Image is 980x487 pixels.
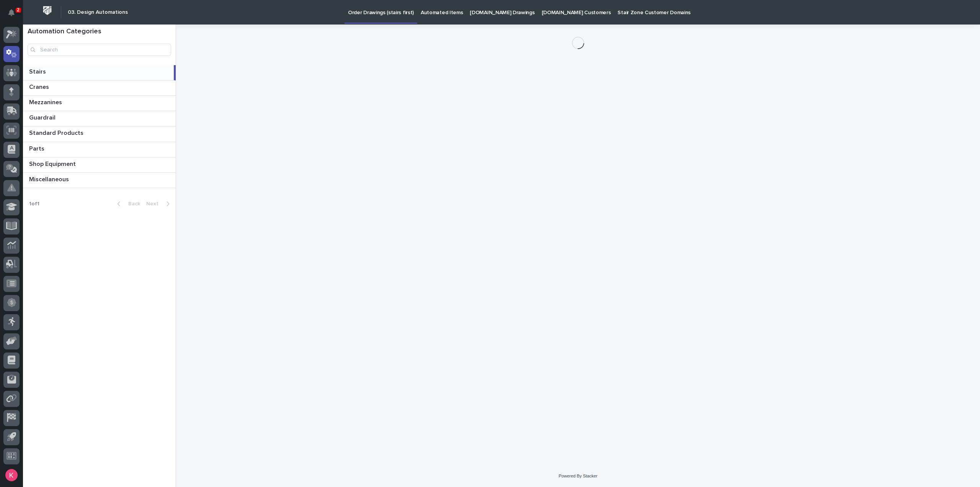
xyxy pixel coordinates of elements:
[28,44,171,56] input: Search
[3,5,20,21] button: Notifications
[146,201,163,207] span: Next
[29,144,46,152] p: Parts
[68,9,128,16] h2: 03. Design Automations
[29,67,47,75] p: Stairs
[143,200,176,207] button: Next
[29,113,57,121] p: Guardrail
[23,173,176,188] a: MiscellaneousMiscellaneous
[29,159,77,168] p: Shop Equipment
[111,200,143,207] button: Back
[28,28,171,36] h1: Automation Categories
[29,128,85,137] p: Standard Products
[10,9,20,21] div: Notifications2
[40,3,54,18] img: Workspace Logo
[23,96,176,111] a: MezzaninesMezzanines
[559,474,597,478] a: Powered By Stacker
[124,201,140,207] span: Back
[29,174,70,183] p: Miscellaneous
[23,65,176,80] a: StairsStairs
[23,111,176,126] a: GuardrailGuardrail
[23,195,46,213] p: 1 of 1
[23,142,176,157] a: PartsParts
[29,97,64,106] p: Mezzanines
[3,467,20,483] button: users-avatar
[23,80,176,96] a: CranesCranes
[29,82,51,91] p: Cranes
[23,157,176,173] a: Shop EquipmentShop Equipment
[23,126,176,142] a: Standard ProductsStandard Products
[17,7,20,13] p: 2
